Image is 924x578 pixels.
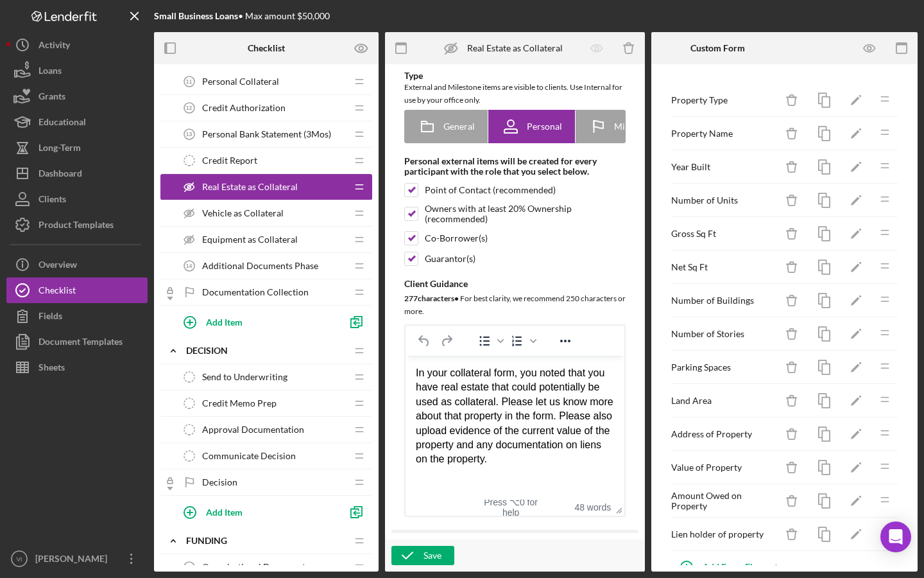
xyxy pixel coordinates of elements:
div: Open Intercom Messenger [880,521,911,552]
div: Client Guidance [404,279,626,289]
div: Add Item [206,310,243,334]
div: Decision [186,346,346,356]
tspan: 11 [186,78,193,85]
button: Educational [6,109,148,135]
span: Personal [527,121,562,132]
span: General [443,121,475,132]
iframe: Rich Text Area [406,356,624,500]
div: Number of Stories [671,329,776,339]
div: Co-Borrower(s) [425,233,488,243]
button: 48 words [574,497,611,518]
button: VI[PERSON_NAME] [6,546,148,572]
button: Loans [6,58,148,83]
div: Grants [38,83,65,112]
tspan: 13 [186,131,193,137]
span: Real Estate as Collateral [202,182,298,192]
div: External and Milestone items are visible to clients. Use Internal for use by your office only. [404,81,626,107]
button: Document Templates [6,329,148,355]
span: Communicate Decision [202,451,296,461]
span: Send to Underwriting [202,372,287,382]
span: Organizational Documents [202,562,309,572]
button: Dashboard [6,161,148,186]
div: Parking Spaces [671,362,776,372]
span: Documentation Collection [202,287,309,297]
div: For best clarity, we recommend 250 characters or more. [404,292,626,318]
div: Guarantor(s) [425,254,475,264]
div: Bullet list [474,332,506,350]
div: Net Sq Ft [671,262,776,272]
span: Vehicle as Collateral [202,208,284,218]
button: Fields [6,303,148,329]
span: Credit Memo Prep [202,398,277,408]
span: Personal Collateral [202,76,279,87]
div: Fields [38,303,62,332]
div: Number of Buildings [671,295,776,306]
span: Equipment as Collateral [202,234,298,245]
tspan: 12 [186,105,193,111]
div: Loans [38,58,62,87]
div: Value of Property [671,462,776,473]
div: Dashboard [38,161,82,189]
span: Credit Authorization [202,103,286,113]
div: Document Templates [38,329,123,358]
div: Gross Sq Ft [671,229,776,239]
b: 277 character s • [404,293,459,303]
div: • Max amount $50,000 [154,11,330,21]
b: Checklist [248,43,285,53]
div: Press the Up and Down arrow keys to resize the editor. [611,500,624,516]
div: Property Name [671,128,776,139]
a: Sheets [6,355,148,380]
button: Save [391,546,454,565]
tspan: 14 [186,263,193,269]
div: Long-Term [38,135,81,164]
button: Product Templates [6,212,148,238]
div: [PERSON_NAME] [32,546,116,575]
button: Grants [6,83,148,109]
div: Personal external items will be created for every participant with the role that you select below. [404,156,626,177]
div: Type [404,71,626,81]
div: Product Templates [38,212,114,241]
div: Year Built [671,162,776,172]
button: Clients [6,186,148,212]
div: Sheets [38,355,65,383]
button: Long-Term [6,135,148,161]
span: Milestone [614,121,654,132]
div: Land Area [671,396,776,406]
div: Save [424,546,441,565]
button: Reveal or hide additional toolbar items [554,332,576,350]
div: Funding [186,536,346,546]
button: Add Item [173,499,340,525]
div: Overview [38,252,77,281]
div: Address of Property [671,429,776,439]
div: Number of Units [671,195,776,206]
b: Custom Form [690,43,745,53]
button: Checklist [6,277,148,303]
tspan: 15 [186,564,193,570]
text: VI [16,556,22,563]
button: Add Item [173,309,340,335]
b: Small Business Loans [154,10,238,21]
div: Real Estate as Collateral [467,43,563,53]
button: Overview [6,252,148,277]
span: Additional Documents Phase [202,261,318,271]
div: Point of Contact (recommended) [425,185,556,195]
span: Decision [202,477,237,487]
div: Owners with at least 20% Ownership (recommended) [425,204,626,224]
div: Educational [38,109,86,138]
div: Press ⌥0 for help [477,497,544,518]
span: Credit Report [202,155,257,166]
button: Activity [6,32,148,58]
div: Activity [38,32,70,61]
